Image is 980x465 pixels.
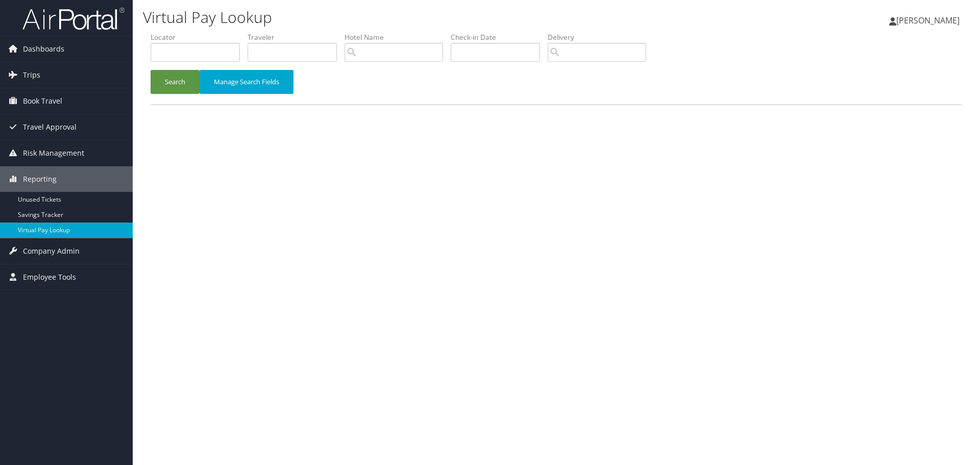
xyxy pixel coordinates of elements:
h1: Virtual Pay Lookup [143,7,694,28]
a: [PERSON_NAME] [889,5,970,36]
span: Company Admin [23,238,80,264]
span: Book Travel [23,88,62,114]
button: Search [151,70,200,94]
span: [PERSON_NAME] [896,15,960,26]
label: Locator [151,32,248,42]
span: Employee Tools [23,264,76,290]
span: Risk Management [23,140,84,166]
label: Check-in Date [451,32,548,42]
label: Delivery [548,32,654,42]
button: Manage Search Fields [200,70,293,94]
span: Reporting [23,166,57,192]
label: Traveler [248,32,345,42]
span: Trips [23,62,40,88]
span: Dashboards [23,36,64,62]
label: Hotel Name [345,32,451,42]
img: airportal-logo.png [22,7,125,31]
span: Travel Approval [23,114,77,140]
